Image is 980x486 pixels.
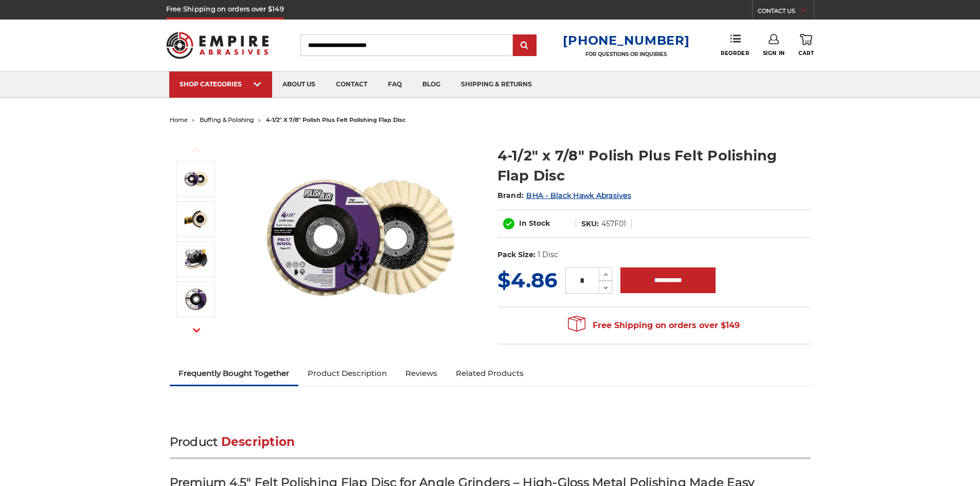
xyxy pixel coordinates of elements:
[396,362,447,385] a: Reviews
[170,116,188,123] a: home
[601,219,626,229] dd: 457F01
[497,146,811,186] h1: 4-1/2" x 7/8" Polish Plus Felt Polishing Flap Disc
[451,71,542,98] a: shipping & returns
[183,246,209,272] img: angle grinder buffing flap disc
[221,435,295,449] span: Description
[526,191,631,200] a: BHA - Black Hawk Abrasives
[272,71,326,98] a: about us
[497,249,536,260] dt: Pack Size:
[763,50,785,57] span: Sign In
[170,362,299,385] a: Frequently Bought Together
[519,219,550,228] span: In Stock
[184,139,209,161] button: Previous
[200,116,254,123] a: buffing & polishing
[568,315,740,336] span: Free Shipping on orders over $149
[758,5,814,20] a: CONTACT US
[184,319,209,341] button: Next
[183,286,209,312] img: BHA 4.5 inch polish plus flap disc
[563,33,689,48] a: [PHONE_NUMBER]
[497,191,524,200] span: Brand:
[183,166,209,192] img: buffing and polishing felt flap disc
[563,51,689,58] p: FOR QUESTIONS OR INQUIRIES
[581,219,599,229] dt: SKU:
[721,50,749,57] span: Reorder
[180,80,262,88] div: SHOP CATEGORIES
[183,206,209,232] img: felt flap disc for angle grinder
[170,435,218,449] span: Product
[266,116,406,123] span: 4-1/2" x 7/8" polish plus felt polishing flap disc
[514,35,535,56] input: Submit
[298,362,396,385] a: Product Description
[166,25,269,65] img: Empire Abrasives
[326,71,378,98] a: contact
[721,34,749,56] a: Reorder
[538,249,558,260] dd: 1 Disc
[798,34,814,57] a: Cart
[497,267,557,293] span: $4.86
[258,135,464,340] img: buffing and polishing felt flap disc
[378,71,412,98] a: faq
[412,71,451,98] a: blog
[798,50,814,57] span: Cart
[447,362,533,385] a: Related Products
